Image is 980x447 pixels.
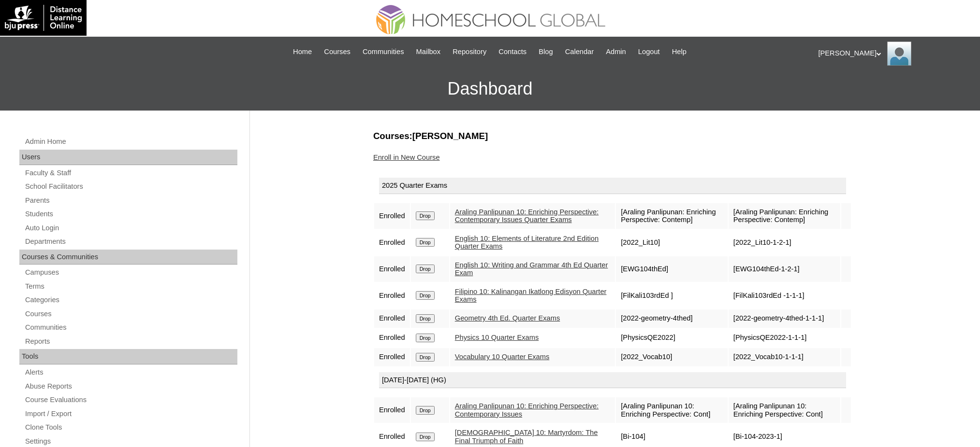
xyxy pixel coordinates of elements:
[24,236,237,248] a: Departments
[24,222,237,234] a: Auto Login
[455,235,599,251] a: English 10: Elements of Literature 2nd Edition Quarter Exams
[416,433,435,441] input: Drop
[416,265,435,273] input: Drop
[379,178,846,194] div: 2025 Quarter Exams
[24,321,237,334] a: Communities
[729,283,840,308] td: [FilKali103rdEd -1-1-1]
[24,308,237,320] a: Courses
[374,397,410,423] td: Enrolled
[374,203,410,229] td: Enrolled
[416,334,435,342] input: Drop
[616,309,728,328] td: [2022-geometry-4thed]
[560,46,599,57] a: Calendar
[319,46,355,57] a: Courses
[729,397,840,423] td: [Araling Panlipunan 10: Enriching Perspective: Cont]
[498,46,527,57] span: Contacts
[616,283,728,308] td: [FilKali103rdEd ]
[616,329,728,347] td: [PhysicsQE2022]
[374,230,410,255] td: Enrolled
[729,348,840,366] td: [2022_Vocab10-1-1-1]
[455,314,560,322] a: Geometry 4th Ed. Quarter Exams
[455,429,598,445] a: [DEMOGRAPHIC_DATA] 10: Martyrdom: The Final Triumph of Faith
[24,167,237,179] a: Faculty & Staff
[455,353,550,361] a: Vocabulary 10 Quarter Exams
[455,261,608,277] a: English 10: Writing and Grammar 4th Ed Quarter Exam
[24,266,237,279] a: Campuses
[374,256,410,282] td: Enrolled
[19,150,237,165] div: Users
[24,380,237,392] a: Abuse Reports
[24,421,237,433] a: Clone Tools
[416,314,435,323] input: Drop
[24,335,237,348] a: Reports
[729,203,840,229] td: [Araling Panlipunan: Enriching Perspective: Contemp]
[374,348,410,366] td: Enrolled
[324,46,351,57] span: Courses
[373,130,852,142] h3: Courses:[PERSON_NAME]
[616,230,728,255] td: [2022_Lit10]
[416,211,435,220] input: Drop
[539,46,553,57] span: Blog
[455,208,599,224] a: Araling Panlipunan 10: Enriching Perspective: Contemporary Issues Quarter Exams
[19,250,237,265] div: Courses & Communities
[5,5,82,31] img: logo-white.png
[416,406,435,415] input: Drop
[601,46,631,57] a: Admin
[455,288,607,304] a: Filipino 10: Kalinangan Ikatlong Edisyon Quarter Exams
[667,46,691,57] a: Help
[565,46,594,57] span: Calendar
[5,67,975,111] h3: Dashboard
[448,46,491,57] a: Repository
[358,46,409,57] a: Communities
[729,230,840,255] td: [2022_Lit10-1-2-1]
[453,46,486,57] span: Repository
[606,46,626,57] span: Admin
[534,46,557,57] a: Blog
[374,329,410,347] td: Enrolled
[455,334,539,341] a: Physics 10 Quarter Exams
[638,46,660,57] span: Logout
[374,309,410,328] td: Enrolled
[19,349,237,364] div: Tools
[729,256,840,282] td: [EWG104thEd-1-2-1]
[24,394,237,406] a: Course Evaluations
[24,136,237,148] a: Admin Home
[288,46,317,57] a: Home
[24,195,237,207] a: Parents
[373,154,440,161] a: Enroll in New Course
[416,238,435,247] input: Drop
[24,208,237,220] a: Students
[24,366,237,378] a: Alerts
[379,372,846,389] div: [DATE]-[DATE] (HG)
[24,408,237,420] a: Import / Export
[455,402,599,418] a: Araling Panlipunan 10: Enriching Perspective: Contemporary Issues
[616,203,728,229] td: [Araling Panlipunan: Enriching Perspective: Contemp]
[374,283,410,308] td: Enrolled
[416,291,435,300] input: Drop
[819,42,971,66] div: [PERSON_NAME]
[729,329,840,347] td: [PhysicsQE2022-1-1-1]
[363,46,404,57] span: Communities
[24,280,237,293] a: Terms
[672,46,687,57] span: Help
[416,46,441,57] span: Mailbox
[494,46,531,57] a: Contacts
[24,181,237,193] a: School Facilitators
[887,42,911,66] img: Ariane Ebuen
[24,294,237,306] a: Categories
[616,348,728,366] td: [2022_Vocab10]
[729,309,840,328] td: [2022-geometry-4thed-1-1-1]
[633,46,665,57] a: Logout
[616,397,728,423] td: [Araling Panlipunan 10: Enriching Perspective: Cont]
[616,256,728,282] td: [EWG104thEd]
[411,46,446,57] a: Mailbox
[293,46,312,57] span: Home
[416,353,435,362] input: Drop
